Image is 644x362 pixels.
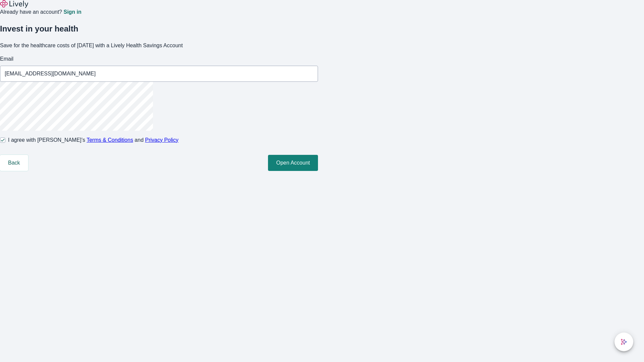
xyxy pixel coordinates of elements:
[145,137,179,143] a: Privacy Policy
[268,155,318,171] button: Open Account
[87,137,133,143] a: Terms & Conditions
[614,333,633,351] button: chat
[63,9,81,15] a: Sign in
[621,339,627,345] svg: Lively AI Assistant
[8,136,178,144] span: I agree with [PERSON_NAME]’s and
